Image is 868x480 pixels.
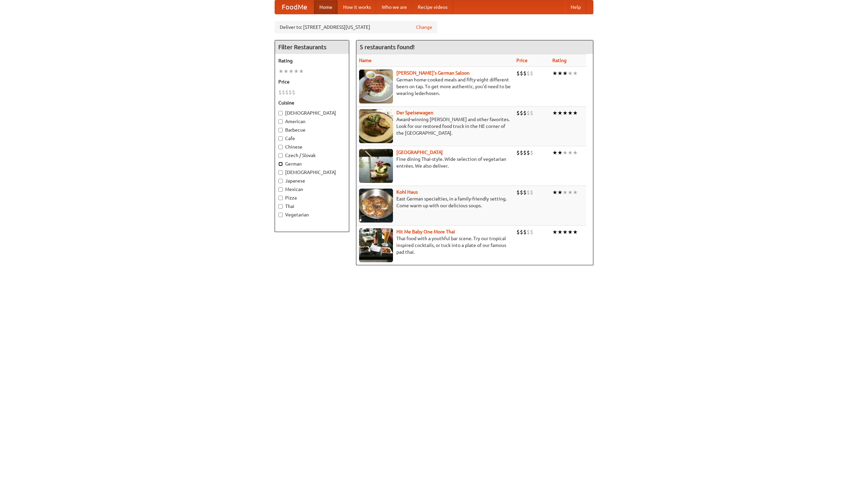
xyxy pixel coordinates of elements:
li: ★ [573,189,578,196]
li: $ [523,228,527,236]
a: FoodMe [275,0,314,14]
p: Award-winning [PERSON_NAME] and other favorites. Look for our restored food truck in the NE corne... [359,116,511,136]
li: $ [292,89,295,96]
label: Pizza [278,194,346,201]
input: [DEMOGRAPHIC_DATA] [278,170,283,175]
li: $ [530,109,533,117]
li: $ [285,89,289,96]
li: ★ [568,189,573,196]
li: ★ [573,228,578,236]
label: Chinese [278,143,346,150]
p: Thai food with a youthful bar scene. Try our tropical inspired cocktails, or tuck into a plate of... [359,235,511,255]
li: ★ [573,109,578,117]
img: speisewagen.jpg [359,109,393,143]
li: $ [530,149,533,156]
li: ★ [294,68,299,75]
label: Thai [278,203,346,210]
a: [GEOGRAPHIC_DATA] [396,150,443,155]
li: ★ [563,189,568,196]
li: ★ [278,68,283,75]
a: Who we are [376,0,412,14]
li: $ [520,228,523,236]
li: ★ [552,109,557,117]
a: Kohl Haus [396,189,418,195]
li: $ [523,189,527,196]
label: Japanese [278,177,346,184]
img: kohlhaus.jpg [359,189,393,223]
a: Rating [552,58,567,63]
div: Deliver to: [STREET_ADDRESS][US_STATE] [275,21,437,33]
li: ★ [552,228,557,236]
input: Mexican [278,187,283,192]
li: ★ [552,189,557,196]
li: ★ [557,189,563,196]
li: ★ [563,228,568,236]
li: ★ [299,68,304,75]
li: $ [523,70,527,77]
a: How it works [338,0,376,14]
li: $ [527,228,530,236]
label: German [278,160,346,167]
ng-pluralize: 5 restaurants found! [360,44,415,50]
li: $ [516,70,520,77]
li: $ [516,109,520,117]
label: Cafe [278,135,346,142]
li: $ [520,189,523,196]
li: $ [527,70,530,77]
li: ★ [557,149,563,156]
li: ★ [563,149,568,156]
a: Name [359,58,372,63]
h4: Filter Restaurants [275,40,349,54]
li: ★ [557,228,563,236]
li: ★ [568,70,573,77]
input: Chinese [278,145,283,149]
li: $ [523,109,527,117]
li: ★ [563,109,568,117]
li: ★ [557,109,563,117]
li: $ [530,228,533,236]
h5: Price [278,78,346,85]
input: Thai [278,204,283,209]
label: Barbecue [278,127,346,133]
input: Pizza [278,196,283,200]
label: [DEMOGRAPHIC_DATA] [278,110,346,116]
li: $ [516,228,520,236]
b: [PERSON_NAME]'s German Saloon [396,70,470,76]
a: Help [565,0,586,14]
p: East German specialties, in a family-friendly setting. Come warm up with our delicious soups. [359,195,511,209]
input: Japanese [278,179,283,183]
label: Mexican [278,186,346,193]
input: German [278,162,283,166]
img: esthers.jpg [359,70,393,103]
li: $ [527,109,530,117]
li: ★ [568,228,573,236]
b: Der Speisewagen [396,110,433,115]
p: Fine dining Thai-style. Wide selection of vegetarian entrées. We also deliver. [359,156,511,169]
li: $ [282,89,285,96]
li: $ [289,89,292,96]
a: Recipe videos [412,0,453,14]
img: satay.jpg [359,149,393,183]
a: Change [416,24,432,31]
li: ★ [557,70,563,77]
li: $ [530,189,533,196]
input: Cafe [278,136,283,141]
input: Czech / Slovak [278,153,283,158]
img: babythai.jpg [359,228,393,262]
h5: Rating [278,57,346,64]
li: $ [520,149,523,156]
li: ★ [568,149,573,156]
li: $ [516,149,520,156]
li: ★ [573,70,578,77]
a: Price [516,58,528,63]
a: Hit Me Baby One More Thai [396,229,455,234]
li: ★ [552,149,557,156]
li: ★ [568,109,573,117]
label: [DEMOGRAPHIC_DATA] [278,169,346,176]
input: [DEMOGRAPHIC_DATA] [278,111,283,115]
li: $ [527,189,530,196]
label: Czech / Slovak [278,152,346,159]
li: $ [530,70,533,77]
label: Vegetarian [278,211,346,218]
